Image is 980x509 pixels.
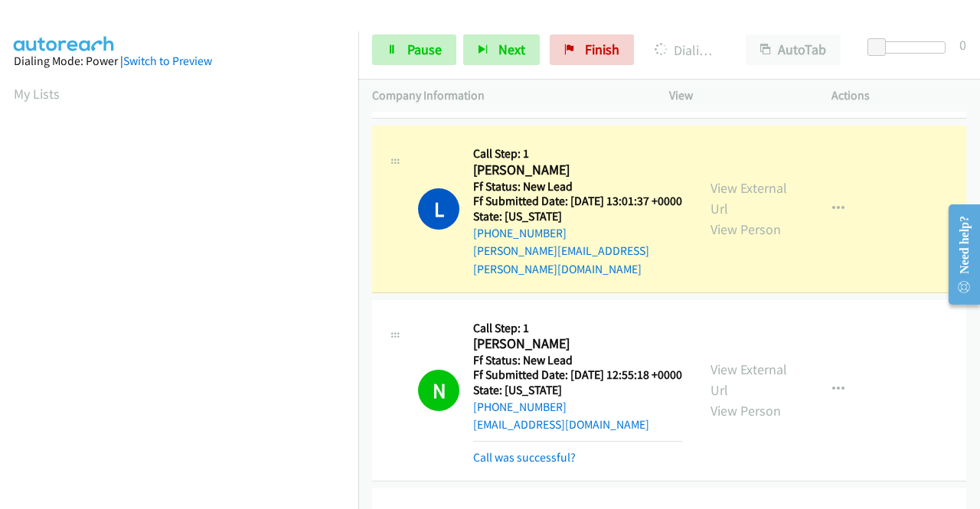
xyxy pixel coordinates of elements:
[831,86,966,105] p: Actions
[418,188,459,230] h1: L
[710,179,787,217] a: View External Url
[473,353,682,368] h5: Ff Status: New Lead
[473,226,567,240] a: [PHONE_NUMBER]
[407,41,442,58] span: Pause
[473,209,683,224] h5: State: [US_STATE]
[959,34,966,55] div: 0
[372,86,642,105] p: Company Information
[710,220,781,238] a: View Person
[372,34,456,65] a: Pause
[746,34,841,65] button: AutoTab
[473,417,649,432] a: [EMAIL_ADDRESS][DOMAIN_NAME]
[473,179,683,194] h5: Ff Status: New Lead
[498,41,525,58] span: Next
[463,34,540,65] button: Next
[473,194,683,209] h5: Ff Submitted Date: [DATE] 13:01:37 +0000
[669,86,804,105] p: View
[473,450,576,465] a: Call was successful?
[655,40,718,60] p: Dialing [PERSON_NAME]
[875,41,946,54] div: Delay between calls (in seconds)
[473,367,682,383] h5: Ff Submitted Date: [DATE] 12:55:18 +0000
[14,52,345,70] div: Dialing Mode: Power |
[585,41,619,58] span: Finish
[418,370,459,411] h1: N
[473,383,682,398] h5: State: [US_STATE]
[123,54,212,68] a: Switch to Preview
[473,400,567,414] a: [PHONE_NUMBER]
[710,361,787,399] a: View External Url
[936,194,980,315] iframe: Resource Center
[473,321,682,336] h5: Call Step: 1
[14,85,60,103] a: My Lists
[473,335,682,353] h2: [PERSON_NAME]
[550,34,634,65] a: Finish
[473,146,683,162] h5: Call Step: 1
[473,162,678,179] h2: [PERSON_NAME]
[473,243,649,276] a: [PERSON_NAME][EMAIL_ADDRESS][PERSON_NAME][DOMAIN_NAME]
[710,402,781,419] a: View Person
